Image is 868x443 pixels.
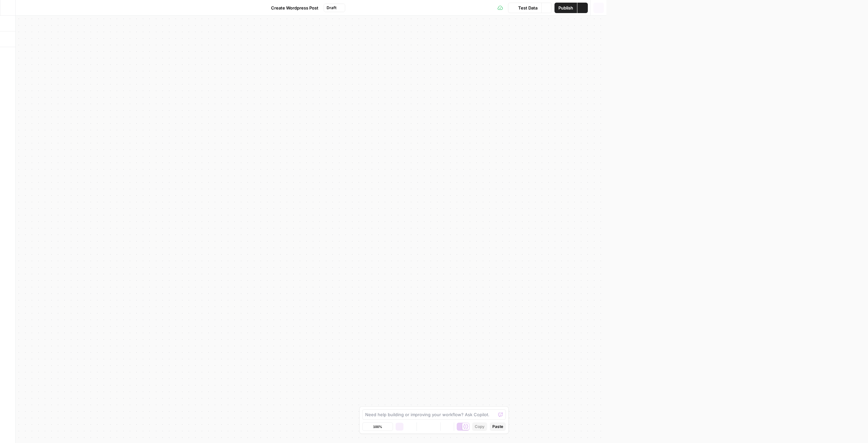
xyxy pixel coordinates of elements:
span: Publish [558,5,573,11]
button: Publish [554,3,577,13]
span: Draft [327,5,336,11]
button: Draft [324,4,345,12]
button: Paste [490,422,506,431]
span: 100% [373,424,382,429]
button: Create Wordpress Post [261,3,322,13]
span: Test Data [518,5,537,11]
button: Test Data [508,3,541,13]
button: Copy [472,422,487,431]
span: Create Wordpress Post [271,5,318,11]
span: Paste [492,424,503,430]
span: Copy [475,424,485,430]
